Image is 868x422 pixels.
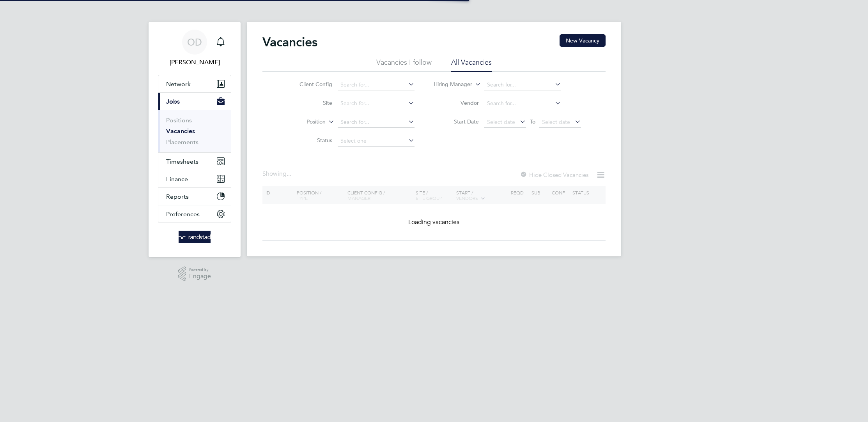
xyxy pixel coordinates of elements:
input: Search for... [338,117,415,128]
input: Search for... [338,98,415,109]
label: Start Date [434,118,479,125]
label: Client Config [287,81,332,88]
span: To [528,117,538,127]
label: Hide Closed Vacancies [520,171,588,178]
li: All Vacancies [451,58,492,72]
span: OD [187,37,202,47]
input: Select one [338,136,415,147]
button: Preferences [158,205,231,222]
a: Go to home page [158,231,231,243]
button: Jobs [158,93,231,110]
span: Preferences [166,210,200,218]
label: Vendor [434,99,479,106]
a: Positions [166,117,192,124]
span: Timesheets [166,158,198,165]
label: Status [287,137,332,144]
label: Site [287,99,332,106]
span: Powered by [189,267,211,273]
button: Reports [158,188,231,205]
span: Network [166,80,191,88]
a: Powered byEngage [178,267,211,281]
nav: Main navigation [149,22,241,257]
div: Showing [262,170,293,178]
span: Select date [542,118,570,125]
span: Engage [189,273,211,280]
label: Position [281,118,326,126]
span: Select date [487,118,515,125]
label: Hiring Manager [427,81,472,88]
input: Search for... [484,79,561,90]
li: Vacancies I follow [376,58,432,72]
span: Finance [166,175,188,183]
h2: Vacancies [262,34,317,50]
span: ... [287,170,291,178]
div: Jobs [158,110,231,152]
button: New Vacancy [560,34,606,47]
input: Search for... [338,79,415,90]
button: Timesheets [158,153,231,170]
button: Network [158,75,231,92]
a: Vacancies [166,127,195,135]
img: randstad-logo-retina.png [179,231,211,243]
span: Reports [166,193,189,200]
a: Placements [166,138,198,146]
span: Ollie Deakin [158,58,231,67]
span: Jobs [166,98,180,105]
button: Finance [158,170,231,187]
a: OD[PERSON_NAME] [158,30,231,67]
input: Search for... [484,98,561,109]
